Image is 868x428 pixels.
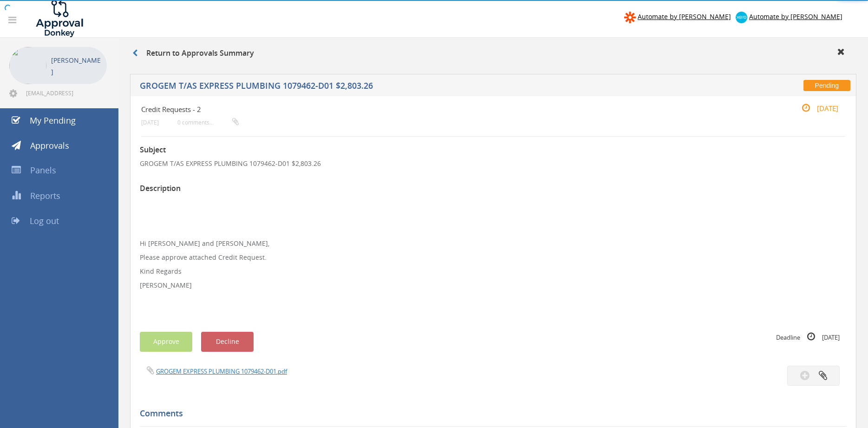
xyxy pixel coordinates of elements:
[140,332,192,352] button: Approve
[638,12,731,21] span: Automate by [PERSON_NAME]
[132,49,254,58] h3: Return to Approvals Summary
[140,409,840,418] h5: Comments
[749,12,842,21] span: Automate by [PERSON_NAME]
[140,184,847,193] h3: Description
[140,281,847,290] p: [PERSON_NAME]
[156,367,287,375] a: GROGEM EXPRESS PLUMBING 1079462-D01.pdf
[140,159,847,168] p: GROGEM T/AS EXPRESS PLUMBING 1079462-D01 $2,803.26
[30,190,60,201] span: Reports
[140,81,636,93] h5: GROGEM T/AS EXPRESS PLUMBING 1079462-D01 $2,803.26
[776,332,840,342] small: Deadline [DATE]
[140,267,847,276] p: Kind Regards
[51,54,102,78] p: [PERSON_NAME]
[30,115,76,126] span: My Pending
[792,103,838,113] small: [DATE]
[803,80,850,91] span: Pending
[30,140,69,151] span: Approvals
[30,165,56,176] span: Panels
[26,89,105,97] span: [EMAIL_ADDRESS][DOMAIN_NAME]
[624,12,636,23] img: zapier-logomark.png
[30,215,59,226] span: Log out
[140,239,847,248] p: Hi [PERSON_NAME] and [PERSON_NAME],
[140,253,847,262] p: Please approve attached Credit Request.
[141,105,728,113] h4: Credit Requests - 2
[177,119,239,126] small: 0 comments...
[201,332,254,352] button: Decline
[140,146,847,154] h3: Subject
[736,12,747,23] img: xero-logo.png
[141,119,159,126] small: [DATE]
